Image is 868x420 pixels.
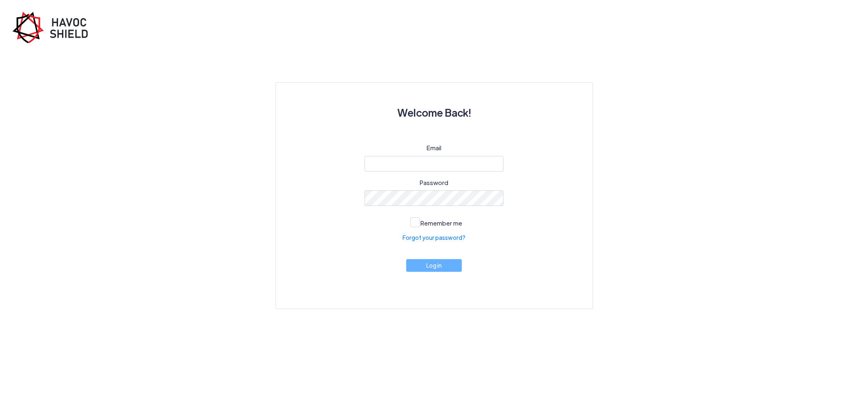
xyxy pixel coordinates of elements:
[406,259,462,272] button: Log in
[421,219,462,227] span: Remember me
[427,143,441,153] label: Email
[295,102,573,123] h3: Welcome Back!
[403,233,465,242] a: Forgot your password?
[12,11,94,43] img: havoc-shield-register-logo.png
[420,178,448,187] label: Password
